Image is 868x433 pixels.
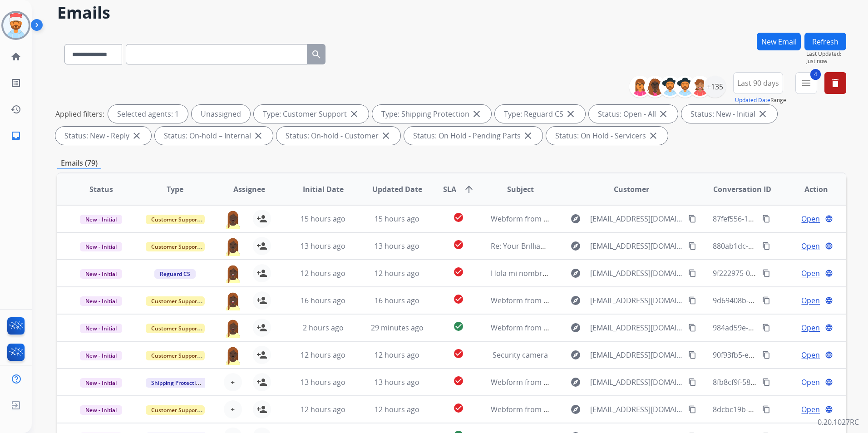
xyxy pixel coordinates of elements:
span: Conversation ID [713,184,771,195]
span: 12 hours ago [301,350,345,360]
p: Applied filters: [55,108,104,119]
mat-icon: explore [570,241,581,251]
span: Open [801,377,820,388]
button: + [224,373,242,391]
span: 12 hours ago [301,404,345,414]
mat-icon: delete [830,78,841,89]
span: New - Initial [80,378,122,388]
mat-icon: close [131,130,142,141]
span: 12 hours ago [301,268,345,278]
span: SLA [443,184,456,195]
mat-icon: content_copy [688,378,696,386]
span: New - Initial [80,242,122,251]
mat-icon: person_add [256,213,267,224]
mat-icon: check_circle [453,239,464,250]
mat-icon: content_copy [688,405,696,413]
mat-icon: close [523,130,533,141]
span: Open [801,404,820,415]
mat-icon: content_copy [688,242,696,250]
mat-icon: person_add [256,349,267,360]
p: 0.20.1027RC [818,417,859,428]
mat-icon: content_copy [762,296,770,305]
span: 984ad59e-1c52-46cc-9663-ba92ba4d2d72 [713,323,853,333]
span: [EMAIL_ADDRESS][DOMAIN_NAME] [590,377,683,388]
mat-icon: close [565,108,576,119]
button: Last 90 days [733,72,783,94]
img: agent-avatar [224,291,242,310]
span: New - Initial [80,269,122,279]
span: 8dcbc19b-6ef8-4a75-b3f8-b19644f15749 [713,404,848,414]
span: 8fb8cf9f-5896-4520-bb28-96c4836a6009 [713,377,848,387]
span: 29 minutes ago [371,323,424,333]
mat-icon: close [471,108,482,119]
mat-icon: language [825,215,833,223]
span: Webform from [EMAIL_ADDRESS][DOMAIN_NAME] on [DATE] [491,323,696,333]
mat-icon: language [825,296,833,305]
span: [EMAIL_ADDRESS][DOMAIN_NAME] [590,349,683,360]
span: [EMAIL_ADDRESS][DOMAIN_NAME] [590,322,683,333]
mat-icon: check_circle [453,348,464,359]
mat-icon: language [825,324,833,332]
span: Open [801,349,820,360]
mat-icon: person_add [256,377,267,388]
span: 12 hours ago [375,350,419,360]
span: Customer Support [146,242,205,251]
span: Open [801,295,820,306]
div: Status: On Hold - Pending Parts [404,127,542,145]
span: Webform from [EMAIL_ADDRESS][DOMAIN_NAME] on [DATE] [491,214,696,224]
span: Webform from [EMAIL_ADDRESS][DOMAIN_NAME] on [DATE] [491,377,696,387]
span: Re: Your Brilliant Earth Order - Reply Needed [491,241,643,251]
mat-icon: close [380,130,391,141]
mat-icon: person_add [256,241,267,251]
mat-icon: check_circle [453,375,464,386]
mat-icon: content_copy [688,215,696,223]
span: 13 hours ago [301,377,345,387]
mat-icon: close [349,108,360,119]
span: + [231,377,235,388]
span: + [231,404,235,415]
span: Last 90 days [737,81,779,85]
mat-icon: person_add [256,268,267,279]
mat-icon: history [10,104,21,115]
mat-icon: content_copy [762,405,770,413]
span: 2 hours ago [303,323,344,333]
button: New Email [757,33,801,50]
mat-icon: person_add [256,404,267,415]
span: [EMAIL_ADDRESS][DOMAIN_NAME] [590,268,683,279]
mat-icon: check_circle [453,266,464,277]
p: Emails (79) [57,157,101,169]
mat-icon: check_circle [453,403,464,413]
button: Refresh [804,33,846,50]
mat-icon: explore [570,268,581,279]
button: Updated Date [735,97,770,104]
span: 12 hours ago [375,404,419,414]
div: Unassigned [192,105,250,123]
span: Webform from [EMAIL_ADDRESS][DOMAIN_NAME] on [DATE] [491,295,696,305]
span: 90f93fb5-e5d3-4744-8468-4995beed1c90 [713,350,850,360]
div: Selected agents: 1 [108,105,188,123]
span: 880ab1dc-3ab7-4d42-9ad4-c57d44549115 [713,241,854,251]
mat-icon: check_circle [453,212,464,223]
span: Type [167,184,183,195]
span: [EMAIL_ADDRESS][DOMAIN_NAME] [590,295,683,306]
img: agent-avatar [224,237,242,256]
mat-icon: content_copy [762,242,770,250]
mat-icon: close [757,108,768,119]
span: 15 hours ago [301,214,345,224]
span: Webform from [EMAIL_ADDRESS][DOMAIN_NAME] on [DATE] [491,404,696,414]
span: [EMAIL_ADDRESS][DOMAIN_NAME] [590,404,683,415]
span: Customer Support [146,324,205,333]
div: Type: Customer Support [254,105,369,123]
span: New - Initial [80,324,122,333]
span: 16 hours ago [375,295,419,305]
button: + [224,400,242,418]
mat-icon: content_copy [688,351,696,359]
mat-icon: content_copy [688,296,696,305]
mat-icon: person_add [256,295,267,306]
div: Status: On-hold – Internal [155,127,273,145]
mat-icon: close [648,130,659,141]
mat-icon: close [658,108,669,119]
h2: Emails [57,4,846,22]
mat-icon: explore [570,377,581,388]
span: Updated Date [372,184,422,195]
